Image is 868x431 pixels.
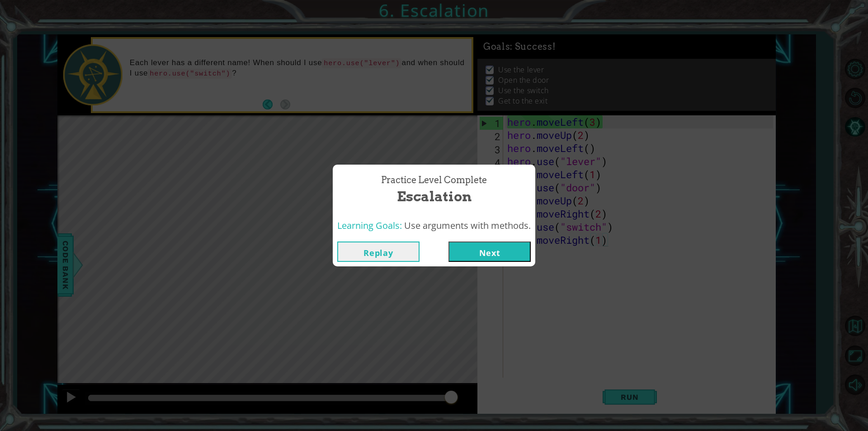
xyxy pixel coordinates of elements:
span: Learning Goals: [337,219,402,232]
span: Practice Level Complete [381,174,487,187]
button: Replay [337,242,420,262]
span: Escalation [397,187,472,206]
span: Use arguments with methods. [404,219,531,232]
button: Next [448,242,531,262]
